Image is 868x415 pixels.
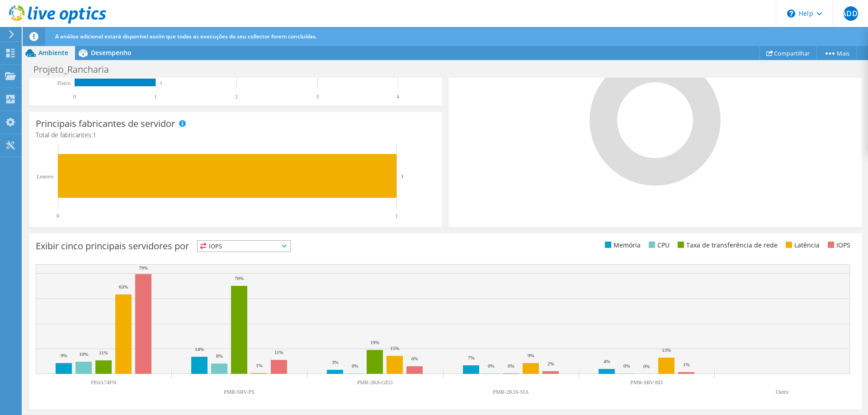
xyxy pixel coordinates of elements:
[160,81,162,85] text: 1
[99,350,108,355] text: 11%
[93,131,96,139] span: 1
[38,48,68,57] span: Ambiente
[675,240,778,250] li: Taxa de transferência de rede
[395,213,398,219] text: 1
[256,363,263,368] text: 1%
[623,363,630,368] text: 0%
[224,389,255,395] text: PMR-SRV-FS
[787,9,795,18] svg: \n
[401,173,404,179] text: 1
[195,346,204,352] text: 14%
[274,350,283,355] text: 11%
[468,355,475,360] text: 7%
[235,275,244,281] text: 70%
[73,93,76,100] text: 0
[844,6,858,21] span: ADDJ
[826,240,850,250] li: IOPS
[508,363,514,368] text: 0%
[216,353,223,359] text: 8%
[493,389,529,395] text: PMR-2K16-SIA
[91,379,116,386] text: PE0A74FN
[37,173,53,180] text: Lenovo
[235,93,238,100] text: 2
[603,240,641,250] li: Memória
[528,353,534,358] text: 9%
[783,240,820,250] li: Latência
[547,361,554,366] text: 2%
[370,340,379,345] text: 19%
[390,345,399,351] text: 15%
[91,48,132,57] span: Desempenho
[119,284,128,289] text: 63%
[332,359,339,365] text: 3%
[61,353,67,358] text: 9%
[57,213,59,219] text: 0
[630,379,663,386] text: PMR-SRV-BD
[55,33,317,40] span: A análise adicional estará disponível assim que todas as execuções do seu collector forem concluí...
[79,351,88,357] text: 10%
[646,240,670,250] li: CPU
[352,363,359,368] text: 0%
[683,362,690,367] text: 1%
[139,265,148,270] text: 79%
[357,379,393,386] text: PMR-2K8-GEO
[29,65,123,75] h1: Projeto_Rancharia
[396,93,399,100] text: 4
[154,93,157,100] text: 1
[57,80,71,86] tspan: Físico
[488,363,495,368] text: 0%
[643,364,650,369] text: 0%
[411,356,418,361] text: 6%
[36,130,435,140] h4: Total de fabricantes:
[816,46,857,60] a: Mais
[604,359,610,364] text: 4%
[316,93,319,100] text: 3
[198,241,290,252] span: IOPS
[36,119,175,129] h3: Principais fabricantes de servidor
[759,46,817,60] a: Compartilhar
[662,347,671,353] text: 13%
[776,389,788,395] text: Outro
